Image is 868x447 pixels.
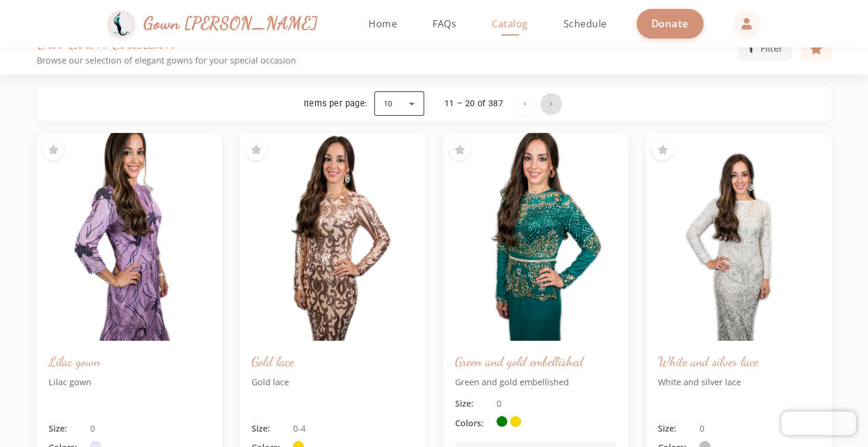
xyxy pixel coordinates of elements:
[37,55,737,65] p: Browse our selection of elegant gowns for your special occasion
[700,422,704,435] span: 0
[252,353,414,370] h3: Gold lace
[368,17,397,30] span: Home
[761,41,783,55] span: Filter
[443,133,629,341] img: Green and gold embellished
[49,422,84,435] span: Size:
[433,17,456,30] span: FAQs
[90,422,95,435] span: 0
[304,98,367,110] div: Items per page:
[497,397,501,410] span: 0
[455,417,491,430] span: Colors:
[252,422,287,435] span: Size:
[737,35,792,61] button: Filter
[252,376,414,413] p: Gold lace
[540,93,562,115] button: Next page
[646,133,832,341] img: White and silver lace
[293,422,306,435] span: 0-4
[108,11,135,37] img: Gown Gmach Logo
[144,11,317,36] span: Gown [PERSON_NAME]
[492,17,528,30] span: Catalog
[108,8,329,40] a: Gown [PERSON_NAME]
[651,17,689,30] span: Donate
[781,411,856,435] iframe: Chatra live chat
[37,133,222,341] img: Lilac gown
[240,133,425,341] img: Gold lace
[49,376,211,413] p: Lilac gown
[514,93,536,115] button: Previous page
[564,17,607,30] span: Schedule
[637,9,704,38] a: Donate
[658,376,820,413] p: White and silver lace
[658,353,820,370] h3: White and silver lace
[658,422,694,435] span: Size:
[455,397,491,410] span: Size:
[444,98,504,110] div: 11 – 20 of 387
[49,353,211,370] h3: Lilac gown
[455,376,617,389] p: Green and gold embellished
[455,353,617,370] h3: Green and gold embellished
